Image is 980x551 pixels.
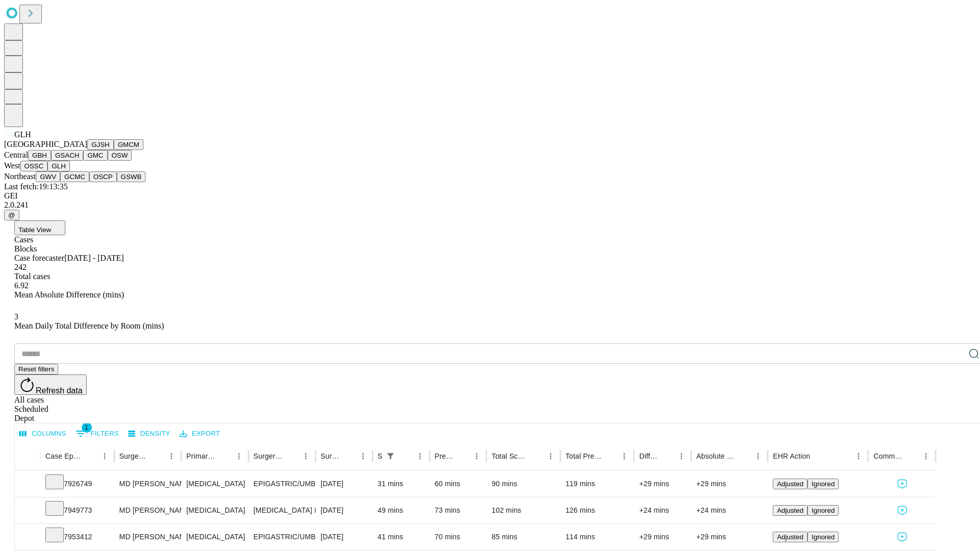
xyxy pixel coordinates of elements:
[773,532,807,542] button: Adjusted
[119,471,176,497] div: MD [PERSON_NAME] [PERSON_NAME] Md
[4,161,20,170] span: West
[64,254,124,262] span: [DATE] - [DATE]
[544,449,558,463] button: Menu
[36,171,60,182] button: GWV
[14,272,50,281] span: Total cases
[119,452,149,460] div: Surgeon Name
[811,449,825,463] button: Sort
[617,449,631,463] button: Menu
[117,171,146,182] button: GSWB
[566,471,629,497] div: 119 mins
[4,182,68,191] span: Last fetch: 19:13:35
[378,452,382,460] div: Scheduled In Room Duration
[45,452,82,460] div: Case Epic Id
[17,426,69,442] button: Select columns
[773,479,807,489] button: Adjusted
[455,449,470,463] button: Sort
[773,505,807,516] button: Adjusted
[36,386,83,395] span: Refresh data
[150,449,164,463] button: Sort
[14,321,164,330] span: Mean Daily Total Difference by Room (mins)
[383,449,398,463] button: Show filters
[89,171,117,182] button: OSCP
[20,161,48,171] button: OSSC
[812,533,835,541] span: Ignored
[18,365,54,373] span: Reset filters
[777,480,803,488] span: Adjusted
[60,171,89,182] button: GCMC
[492,524,555,550] div: 85 mins
[82,422,92,433] span: 1
[378,524,425,550] div: 41 mins
[470,449,484,463] button: Menu
[14,374,87,395] button: Refresh data
[321,452,340,460] div: Surgery Date
[177,426,223,442] button: Export
[851,449,866,463] button: Menu
[904,449,919,463] button: Sort
[492,497,555,523] div: 102 mins
[807,532,839,542] button: Ignored
[737,449,751,463] button: Sort
[696,524,763,550] div: +29 mins
[126,426,173,442] button: Density
[20,475,35,493] button: Expand
[14,290,124,299] span: Mean Absolute Difference (mins)
[4,172,36,181] span: Northeast
[807,505,839,516] button: Ignored
[321,524,367,550] div: [DATE]
[812,507,835,514] span: Ignored
[186,497,243,523] div: [MEDICAL_DATA]
[83,150,107,161] button: GMC
[14,364,58,374] button: Reset filters
[639,497,686,523] div: +24 mins
[492,471,555,497] div: 90 mins
[777,507,803,514] span: Adjusted
[492,452,528,460] div: Total Scheduled Duration
[45,497,109,523] div: 7949773
[217,449,232,463] button: Sort
[378,497,425,523] div: 49 mins
[413,449,427,463] button: Menu
[186,471,243,497] div: [MEDICAL_DATA]
[97,449,112,463] button: Menu
[164,449,179,463] button: Menu
[639,452,659,460] div: Difference
[4,140,87,148] span: [GEOGRAPHIC_DATA]
[435,524,482,550] div: 70 mins
[639,524,686,550] div: +29 mins
[51,150,83,161] button: GSACH
[18,226,51,234] span: Table View
[20,529,35,546] button: Expand
[696,471,763,497] div: +29 mins
[232,449,246,463] button: Menu
[399,449,413,463] button: Sort
[378,471,425,497] div: 31 mins
[186,524,243,550] div: [MEDICAL_DATA]
[566,452,602,460] div: Total Predicted Duration
[73,425,121,442] button: Show filters
[14,281,29,290] span: 6.92
[254,497,310,523] div: [MEDICAL_DATA] PARTIAL
[114,139,143,150] button: GMCM
[674,449,689,463] button: Menu
[812,480,835,488] span: Ignored
[4,201,976,210] div: 2.0.241
[566,497,629,523] div: 126 mins
[284,449,299,463] button: Sort
[639,471,686,497] div: +29 mins
[119,524,176,550] div: MD [PERSON_NAME] [PERSON_NAME] Md
[566,524,629,550] div: 114 mins
[186,452,216,460] div: Primary Service
[873,452,903,460] div: Comments
[254,452,283,460] div: Surgery Name
[4,151,28,159] span: Central
[919,449,933,463] button: Menu
[45,471,109,497] div: 7926749
[435,452,455,460] div: Predicted In Room Duration
[356,449,370,463] button: Menu
[14,130,31,139] span: GLH
[254,524,310,550] div: EPIGASTRIC/UMBILICAL [MEDICAL_DATA] INITIAL < 3 CM INCARCERATED/STRANGULATED
[47,161,69,171] button: GLH
[254,471,310,497] div: EPIGASTRIC/UMBILICAL [MEDICAL_DATA] INITIAL < 3 CM REDUCIBLE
